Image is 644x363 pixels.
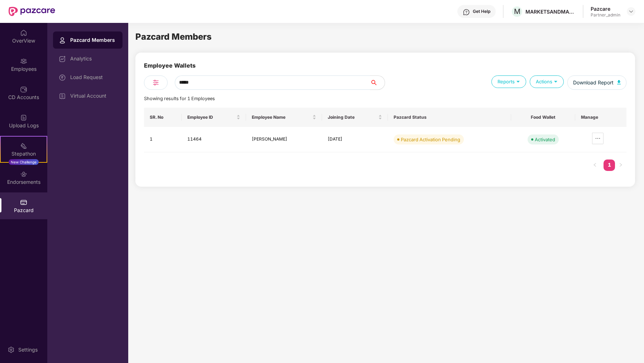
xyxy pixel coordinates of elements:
td: [DATE] [322,127,388,152]
div: Employee Wallets [144,61,196,75]
button: right [615,160,626,171]
img: New Pazcare Logo [9,7,55,16]
img: svg+xml;base64,PHN2ZyBpZD0iRHJvcGRvd24tMzJ4MzIiIHhtbG5zPSJodHRwOi8vd3d3LnczLm9yZy8yMDAwL3N2ZyIgd2... [628,9,634,14]
img: svg+xml;base64,PHN2ZyBpZD0iVmlydHVhbF9BY2NvdW50IiBkYXRhLW5hbWU9IlZpcnR1YWwgQWNjb3VudCIgeG1sbnM9Im... [59,93,66,100]
th: Manage [575,108,626,127]
span: left [593,163,597,167]
li: Previous Page [589,160,601,171]
span: M [514,7,520,16]
span: Showing results for 1 Employees [144,96,215,101]
td: [PERSON_NAME] [246,127,322,152]
div: Pazcard Activation Pending [401,136,460,143]
div: Get Help [473,9,490,14]
div: Activated [535,136,555,143]
img: svg+xml;base64,PHN2ZyB4bWxucz0iaHR0cDovL3d3dy53My5vcmcvMjAwMC9zdmciIHdpZHRoPSIxOSIgaGVpZ2h0PSIxOS... [515,78,522,85]
span: Download Report [573,79,614,87]
li: Next Page [615,160,626,171]
div: Pazcare [591,5,620,12]
div: Actions [530,75,564,88]
img: svg+xml;base64,PHN2ZyBpZD0iRW5kb3JzZW1lbnRzIiB4bWxucz0iaHR0cDovL3d3dy53My5vcmcvMjAwMC9zdmciIHdpZH... [20,171,27,178]
img: svg+xml;base64,PHN2ZyBpZD0iTG9hZF9SZXF1ZXN0IiBkYXRhLW5hbWU9IkxvYWQgUmVxdWVzdCIgeG1sbnM9Imh0dHA6Ly... [59,74,66,81]
div: Stepathon [1,150,47,157]
img: svg+xml;base64,PHN2ZyBpZD0iUGF6Y2FyZCIgeG1sbnM9Imh0dHA6Ly93d3cudzMub3JnLzIwMDAvc3ZnIiB3aWR0aD0iMj... [20,199,27,206]
img: svg+xml;base64,PHN2ZyB4bWxucz0iaHR0cDovL3d3dy53My5vcmcvMjAwMC9zdmciIHdpZHRoPSIyMSIgaGVpZ2h0PSIyMC... [20,142,27,149]
span: right [619,163,623,167]
div: Analytics [70,56,117,62]
div: MARKETSANDMARKETS [525,8,576,15]
td: 1 [144,127,182,152]
span: Pazcard Members [135,31,212,42]
th: Employee Name [246,108,322,127]
span: Employee ID [187,114,235,120]
img: svg+xml;base64,PHN2ZyBpZD0iU2V0dGluZy0yMHgyMCIgeG1sbnM9Imh0dHA6Ly93d3cudzMub3JnLzIwMDAvc3ZnIiB3aW... [8,346,15,353]
img: svg+xml;base64,PHN2ZyB4bWxucz0iaHR0cDovL3d3dy53My5vcmcvMjAwMC9zdmciIHdpZHRoPSIxOSIgaGVpZ2h0PSIxOS... [552,78,559,85]
span: Employee Name [252,114,311,120]
button: left [589,160,601,171]
img: svg+xml;base64,PHN2ZyBpZD0iQ0RfQWNjb3VudHMiIGRhdGEtbmFtZT0iQ0QgQWNjb3VudHMiIHhtbG5zPSJodHRwOi8vd3... [20,86,27,93]
div: Reports [491,75,526,88]
img: svg+xml;base64,PHN2ZyB4bWxucz0iaHR0cDovL3d3dy53My5vcmcvMjAwMC9zdmciIHhtbG5zOnhsaW5rPSJodHRwOi8vd3... [617,80,621,84]
div: Settings [16,346,40,353]
a: 1 [604,160,615,170]
button: search [370,75,385,90]
span: Joining Date [328,114,377,120]
img: svg+xml;base64,PHN2ZyB4bWxucz0iaHR0cDovL3d3dy53My5vcmcvMjAwMC9zdmciIHdpZHRoPSIyNCIgaGVpZ2h0PSIyNC... [152,78,160,87]
img: svg+xml;base64,PHN2ZyBpZD0iUHJvZmlsZSIgeG1sbnM9Imh0dHA6Ly93d3cudzMub3JnLzIwMDAvc3ZnIiB3aWR0aD0iMj... [59,37,66,44]
img: svg+xml;base64,PHN2ZyBpZD0iSGVscC0zMngzMiIgeG1sbnM9Imh0dHA6Ly93d3cudzMub3JnLzIwMDAvc3ZnIiB3aWR0aD... [463,9,470,16]
th: SR. No [144,108,182,127]
th: Employee ID [182,108,246,127]
th: Food Wallet [511,108,575,127]
div: Pazcard Members [70,36,117,44]
img: svg+xml;base64,PHN2ZyBpZD0iVXBsb2FkX0xvZ3MiIGRhdGEtbmFtZT0iVXBsb2FkIExvZ3MiIHhtbG5zPSJodHRwOi8vd3... [20,114,27,121]
th: Pazcard Status [388,108,511,127]
button: ellipsis [592,133,604,144]
li: 1 [604,160,615,171]
div: Virtual Account [70,93,117,99]
th: Joining Date [322,108,388,127]
td: 11464 [182,127,246,152]
span: search [370,80,385,85]
img: svg+xml;base64,PHN2ZyBpZD0iRGFzaGJvYXJkIiB4bWxucz0iaHR0cDovL3d3dy53My5vcmcvMjAwMC9zdmciIHdpZHRoPS... [59,55,66,63]
img: svg+xml;base64,PHN2ZyBpZD0iRW1wbG95ZWVzIiB4bWxucz0iaHR0cDovL3d3dy53My5vcmcvMjAwMC9zdmciIHdpZHRoPS... [20,58,27,65]
img: svg+xml;base64,PHN2ZyBpZD0iSG9tZSIgeG1sbnM9Imh0dHA6Ly93d3cudzMub3JnLzIwMDAvc3ZnIiB3aWR0aD0iMjAiIG... [20,29,27,36]
span: ellipsis [592,136,603,141]
div: New Challenge [9,159,39,165]
button: Download Report [567,75,626,90]
div: Partner_admin [591,12,620,18]
div: Load Request [70,74,117,80]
